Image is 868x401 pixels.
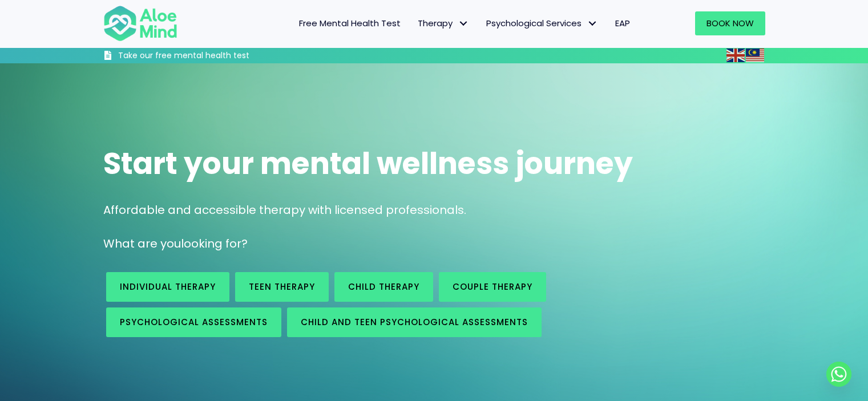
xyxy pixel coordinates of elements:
[409,11,478,35] a: TherapyTherapy: submenu
[706,17,754,29] span: Book Now
[103,202,765,218] p: Affordable and accessible therapy with licensed professionals.
[106,307,281,337] a: Psychological assessments
[192,11,639,35] nav: Menu
[348,281,419,293] span: Child Therapy
[584,15,601,32] span: Psychological Services: submenu
[181,236,248,252] span: looking for?
[287,307,542,337] a: Child and Teen Psychological assessments
[826,362,851,387] a: Whatsapp
[746,48,765,62] a: Malay
[106,272,229,302] a: Individual therapy
[726,48,746,62] a: English
[607,11,639,35] a: EAP
[249,281,315,293] span: Teen Therapy
[726,48,745,62] img: en
[103,50,310,63] a: Take our free mental health test
[118,50,310,62] h3: Take our free mental health test
[486,17,598,29] span: Psychological Services
[299,17,401,29] span: Free Mental Health Test
[453,281,532,293] span: Couple therapy
[439,272,546,302] a: Couple therapy
[615,17,630,29] span: EAP
[746,48,764,62] img: ms
[235,272,329,302] a: Teen Therapy
[103,143,633,184] span: Start your mental wellness journey
[418,17,469,29] span: Therapy
[120,316,268,328] span: Psychological assessments
[478,11,607,35] a: Psychological ServicesPsychological Services: submenu
[334,272,433,302] a: Child Therapy
[455,15,472,32] span: Therapy: submenu
[695,11,765,35] a: Book Now
[301,316,528,328] span: Child and Teen Psychological assessments
[103,236,181,252] span: What are you
[103,5,177,42] img: Aloe mind Logo
[290,11,409,35] a: Free Mental Health Test
[120,281,216,293] span: Individual therapy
